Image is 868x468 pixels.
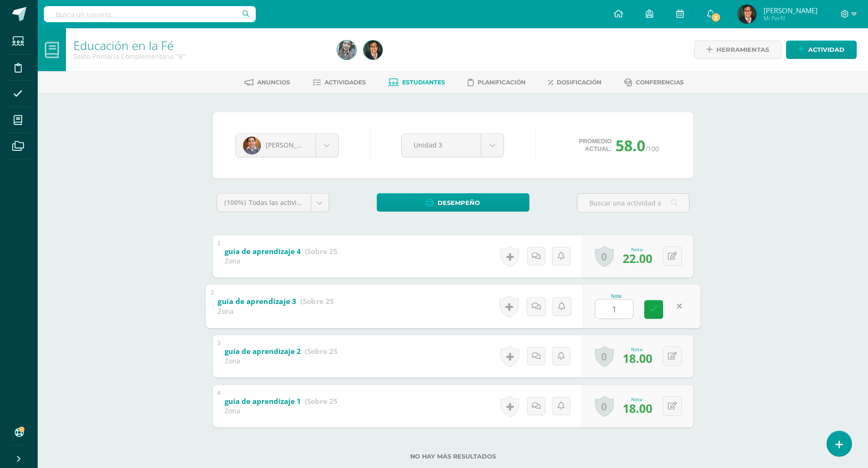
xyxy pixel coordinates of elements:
[389,75,445,90] a: Estudiantes
[623,346,652,353] div: Nota:
[225,246,301,256] b: guia de aprendizaje 4
[225,406,338,415] div: Zona
[579,138,612,153] span: Promedio actual:
[548,75,601,90] a: Dosificación
[711,12,721,23] span: 2
[595,395,614,417] a: 0
[595,299,633,318] input: 0-25.0
[225,356,338,365] div: Zona
[616,135,645,156] span: 58.0
[305,346,346,356] strong: (Sobre 25.0)
[213,453,693,460] label: No hay más resultados
[557,79,601,86] span: Dosificación
[402,134,503,157] a: Unidad 3
[217,194,329,212] a: (100%)Todas las actividades de esta unidad
[218,294,343,309] a: guía de aprendizaje 3 (Sobre 25.0)
[478,79,526,86] span: Planificación
[225,344,346,359] a: guía de aprendizaje 2 (Sobre 25.0)
[438,194,480,212] span: Desempeño
[763,6,818,15] span: [PERSON_NAME]
[595,294,638,299] div: Nota
[257,79,290,86] span: Anuncios
[716,41,769,58] span: Herramientas
[244,75,290,90] a: Anuncios
[337,41,356,59] img: 93a01b851a22af7099796f9ee7ca9c46.png
[225,244,346,259] a: guia de aprendizaje 4 (Sobre 25.0)
[324,79,366,86] span: Actividades
[218,306,334,316] div: Zona
[73,52,326,61] div: Sexto Primaria Complementaria 'B'
[694,41,781,59] a: Herramientas
[266,140,318,149] span: [PERSON_NAME]
[636,79,684,86] span: Conferencias
[300,296,343,306] strong: (Sobre 25.0)
[577,194,689,212] input: Buscar una actividad aquí...
[377,193,529,212] a: Desempeño
[313,75,366,90] a: Actividades
[44,6,256,22] input: Busca un usuario...
[808,41,844,58] span: Actividad
[224,198,246,207] span: (100%)
[624,75,684,90] a: Conferencias
[225,394,346,409] a: guia de aprendizaje 1 (Sobre 25.0)
[73,37,174,53] a: Educación en la Fé
[236,134,338,157] a: [PERSON_NAME]
[243,137,261,155] img: 6f3f60aeef3bd608ad7029dff338f545.png
[402,79,445,86] span: Estudiantes
[73,39,326,52] h1: Educación en la Fé
[225,396,301,406] b: guia de aprendizaje 1
[623,350,652,366] span: 18.00
[623,250,652,266] span: 22.00
[763,14,818,22] span: Mi Perfil
[249,198,365,207] span: Todas las actividades de esta unidad
[645,144,659,153] span: /100
[738,5,756,24] img: b9c1b873ac2977ebc1e76ab11d9f1297.png
[623,396,652,402] div: Nota:
[595,345,614,367] a: 0
[305,396,346,406] strong: (Sobre 25.0)
[225,346,301,356] b: guía de aprendizaje 2
[414,134,469,156] span: Unidad 3
[595,246,614,267] a: 0
[623,246,652,253] div: Nota:
[364,41,382,59] img: b9c1b873ac2977ebc1e76ab11d9f1297.png
[305,246,346,256] strong: (Sobre 25.0)
[623,400,652,416] span: 18.00
[225,256,338,265] div: Zona
[786,41,857,59] a: Actividad
[468,75,526,90] a: Planificación
[218,296,296,306] b: guía de aprendizaje 3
